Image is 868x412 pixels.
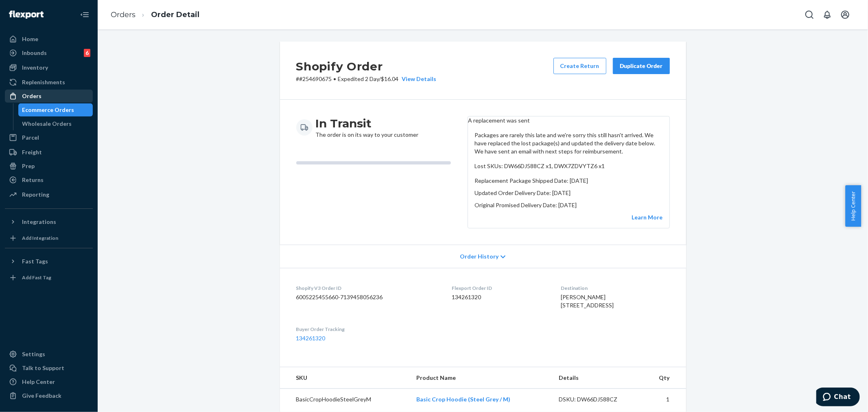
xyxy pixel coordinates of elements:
[77,7,93,23] button: Close Navigation
[22,350,45,358] div: Settings
[468,116,669,125] header: A replacement was sent
[845,185,861,227] button: Help Center
[22,78,65,86] div: Replenishments
[5,160,93,173] a: Prep
[22,364,64,372] div: Talk to Support
[22,257,48,265] div: Fast Tags
[22,392,61,400] div: Give Feedback
[417,396,511,403] a: Basic Crop Hoodie (Steel Grey / M)
[5,76,93,89] a: Replenishments
[22,92,42,100] div: Orders
[22,218,56,226] div: Integrations
[399,75,437,83] button: View Details
[296,75,437,83] p: # #254690675 / $16.04
[452,285,548,291] dt: Flexport Order ID
[280,367,410,389] th: SKU
[22,134,39,142] div: Parcel
[5,389,93,402] button: Give Feedback
[22,120,72,128] div: Wholesale Orders
[296,293,439,301] dd: 6005225455660-7139458056236
[5,90,93,103] a: Orders
[9,11,44,19] img: Flexport logo
[5,33,93,46] a: Home
[5,46,93,59] a: Inbounds6
[642,367,686,389] th: Qty
[561,285,669,291] dt: Destination
[22,64,48,72] div: Inventory
[5,215,93,228] button: Integrations
[18,103,93,116] a: Ecommerce Orders
[316,116,419,131] h3: In Transit
[316,116,419,139] div: The order is on its way to your customer
[334,75,337,82] span: •
[18,117,93,130] a: Wholesale Orders
[474,189,663,197] p: Updated Order Delivery Date: [DATE]
[452,293,548,301] dd: 134261320
[559,395,635,403] div: DSKU: DW66DJ588CZ
[837,7,853,23] button: Open account menu
[22,176,44,184] div: Returns
[296,326,439,333] dt: Buyer Order Tracking
[5,61,93,74] a: Inventory
[22,162,35,170] div: Prep
[642,389,686,410] td: 1
[5,362,93,375] button: Talk to Support
[5,232,93,245] a: Add Integration
[296,285,439,291] dt: Shopify V3 Order ID
[410,367,552,389] th: Product Name
[460,252,498,261] span: Order History
[22,191,49,199] div: Reporting
[816,388,860,408] iframe: Opens a widget where you can chat to one of our agents
[22,35,38,43] div: Home
[5,188,93,201] a: Reporting
[5,375,93,388] a: Help Center
[5,146,93,159] a: Freight
[22,106,74,114] div: Ecommerce Orders
[84,49,90,57] div: 6
[561,294,614,309] span: [PERSON_NAME] [STREET_ADDRESS]
[280,389,410,410] td: BasicCropHoodieSteelGreyM
[553,58,606,74] button: Create Return
[474,201,663,209] p: Original Promised Delivery Date: [DATE]
[801,7,818,23] button: Open Search Box
[104,3,206,27] ol: breadcrumbs
[5,255,93,268] button: Fast Tags
[620,62,663,70] div: Duplicate Order
[22,234,58,241] div: Add Integration
[613,58,670,74] button: Duplicate Order
[552,367,642,389] th: Details
[474,177,663,185] p: Replacement Package Shipped Date: [DATE]
[338,75,379,82] span: Expedited 2 Day
[22,148,42,156] div: Freight
[22,378,55,386] div: Help Center
[474,131,663,156] p: Packages are rarely this late and we're sorry this still hasn't arrived. We have replaced the los...
[296,335,326,342] a: 134261320
[5,271,93,284] a: Add Fast Tag
[22,49,47,57] div: Inbounds
[5,173,93,186] a: Returns
[819,7,835,23] button: Open notifications
[5,348,93,361] a: Settings
[22,274,51,281] div: Add Fast Tag
[474,162,663,170] p: Lost SKUs: DW66DJ588CZ x1, DWX7ZDVYTZ6 x1
[632,214,663,221] a: Learn More
[111,10,136,19] a: Orders
[151,10,199,19] a: Order Detail
[296,58,437,75] h2: Shopify Order
[5,131,93,144] a: Parcel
